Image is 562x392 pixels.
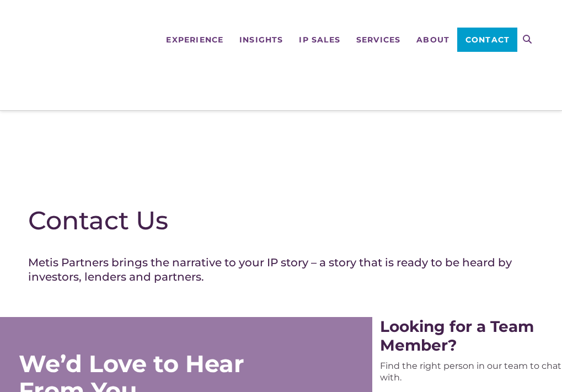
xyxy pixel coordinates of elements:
h4: Metis Partners brings the narrative to your IP story – a story that is ready to be heard by inves... [28,255,534,284]
a: Contact [457,28,517,52]
span: IP Sales [299,36,340,44]
img: Metis Partners [28,14,103,96]
div: Looking for a Team Member? [380,317,562,355]
span: About [416,36,449,44]
span: Contact [465,36,510,44]
span: Services [356,36,401,44]
span: Experience [166,36,223,44]
span: Insights [239,36,283,44]
div: Find the right person in our team to chat with. [380,360,562,383]
h1: Contact Us [28,205,534,236]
